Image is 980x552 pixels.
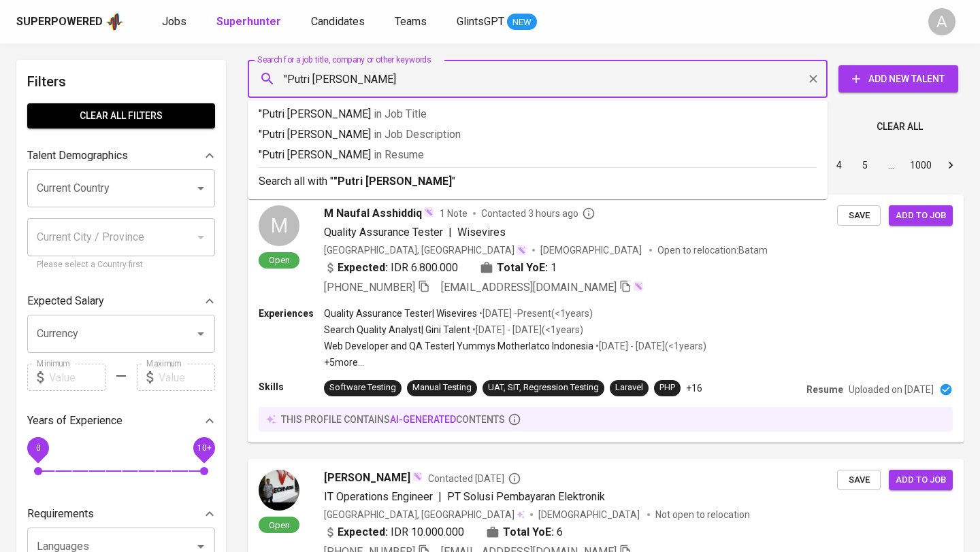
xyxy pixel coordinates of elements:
[27,407,215,434] div: Years of Experience
[849,383,934,396] p: Uploaded on [DATE]
[374,148,424,161] span: in Resume
[16,12,124,32] a: Superpoweredapp logo
[448,224,452,241] span: |
[428,472,521,485] span: Contacted [DATE]
[838,65,958,92] button: Add New Talent
[259,126,817,143] p: "Putri [PERSON_NAME]
[457,226,506,239] span: Wisevires
[633,281,644,292] img: magic_wand.svg
[324,307,477,320] p: Quality Assurance Tester | Wisevires
[906,154,936,176] button: Go to page 1000
[374,128,461,141] span: in Job Description
[27,71,215,92] h6: Filters
[338,524,388,540] b: Expected:
[329,381,396,394] div: Software Testing
[333,175,452,188] b: "Putri [PERSON_NAME]
[159,364,215,391] input: Value
[828,154,850,176] button: Go to page 4
[457,15,504,28] span: GlintsGPT
[16,14,103,30] div: Superpowered
[259,380,324,394] p: Skills
[582,207,595,220] svg: By Batam recruiter
[27,293,104,309] p: Expected Salary
[324,356,706,369] p: +5 more ...
[324,205,422,222] span: M Naufal Asshiddiq
[457,14,537,31] a: GlintsGPT NEW
[686,381,702,395] p: +16
[889,205,953,226] button: Add to job
[657,243,768,257] p: Open to relocation : Batam
[896,472,946,488] span: Add to job
[38,107,204,124] span: Clear All filters
[324,339,593,353] p: Web Developer and QA Tester | Yummys Motherlatco Indonesia
[423,207,434,218] img: magic_wand.svg
[259,147,817,163] p: "Putri [PERSON_NAME]
[849,71,947,88] span: Add New Talent
[503,524,554,540] b: Total YoE:
[27,413,122,429] p: Years of Experience
[441,281,617,294] span: [EMAIL_ADDRESS][DOMAIN_NAME]
[481,207,595,220] span: Contacted 3 hours ago
[338,260,388,276] b: Expected:
[49,364,105,391] input: Value
[615,381,643,394] div: Laravel
[551,260,557,276] span: 1
[508,472,521,485] svg: By Batam recruiter
[374,107,427,120] span: in Job Title
[311,14,367,31] a: Candidates
[105,12,124,32] img: app logo
[804,69,823,88] button: Clear
[659,381,675,394] div: PHP
[395,14,429,31] a: Teams
[311,15,365,28] span: Candidates
[27,148,128,164] p: Talent Demographics
[259,307,324,320] p: Experiences
[324,226,443,239] span: Quality Assurance Tester
[281,413,505,426] p: this profile contains contents
[263,519,295,531] span: Open
[162,14,189,31] a: Jobs
[390,414,456,425] span: AI-generated
[412,381,472,394] div: Manual Testing
[723,154,964,176] nav: pagination navigation
[248,194,964,443] a: MOpenM Naufal Asshiddiq1 NoteContacted 3 hours agoQuality Assurance Tester|Wisevires[GEOGRAPHIC_D...
[557,524,563,540] span: 6
[538,508,642,521] span: [DEMOGRAPHIC_DATA]
[216,14,284,31] a: Superhunter
[324,508,525,521] div: [GEOGRAPHIC_DATA], [GEOGRAPHIC_DATA]
[880,158,902,172] div: …
[516,245,527,256] img: magic_wand.svg
[854,154,876,176] button: Go to page 5
[928,8,955,35] div: A
[877,118,923,135] span: Clear All
[889,470,953,491] button: Add to job
[412,471,423,482] img: magic_wand.svg
[162,15,186,28] span: Jobs
[259,205,299,246] div: M
[259,106,817,122] p: "Putri [PERSON_NAME]
[593,339,706,353] p: • [DATE] - [DATE] ( <1 years )
[259,470,299,511] img: c12e3d5d6eb7a5acd25fd936273f0157.jpeg
[488,381,599,394] div: UAT, SIT, Regression Testing
[447,490,605,503] span: PT Solusi Pembayaran Elektronik
[216,15,281,28] b: Superhunter
[655,508,750,521] p: Not open to relocation
[27,142,215,169] div: Talent Demographics
[871,114,928,139] button: Clear All
[438,489,442,505] span: |
[324,490,433,503] span: IT Operations Engineer
[27,500,215,528] div: Requirements
[27,103,215,128] button: Clear All filters
[259,173,817,190] p: Search all with " "
[324,281,415,294] span: [PHONE_NUMBER]
[191,324,210,343] button: Open
[844,208,874,224] span: Save
[540,243,644,257] span: [DEMOGRAPHIC_DATA]
[324,524,464,540] div: IDR 10.000.000
[837,470,881,491] button: Save
[470,323,583,337] p: • [DATE] - [DATE] ( <1 years )
[497,260,548,276] b: Total YoE:
[27,506,94,522] p: Requirements
[507,16,537,29] span: NEW
[477,307,593,320] p: • [DATE] - Present ( <1 years )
